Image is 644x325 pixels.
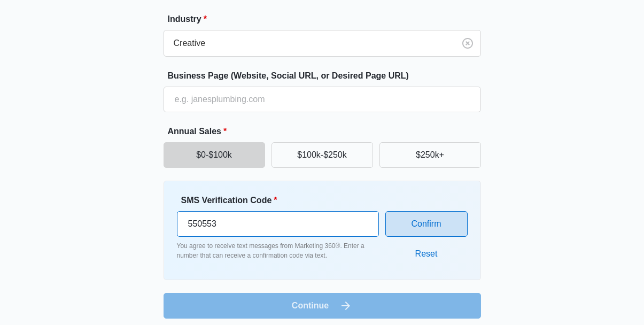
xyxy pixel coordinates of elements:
button: Clear [459,35,476,52]
button: $100k-$250k [271,142,373,168]
button: $250k+ [379,142,481,168]
button: Confirm [385,211,468,237]
label: Annual Sales [168,125,485,138]
label: Business Page (Website, Social URL, or Desired Page URL) [168,69,485,82]
p: You agree to receive text messages from Marketing 360®. Enter a number that can receive a confirm... [177,241,379,260]
button: $0-$100k [164,142,265,168]
input: e.g. janesplumbing.com [164,87,481,112]
input: Enter verification code [177,211,379,237]
button: Reset [405,241,448,267]
label: Industry [168,13,485,26]
label: SMS Verification Code [181,194,383,207]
